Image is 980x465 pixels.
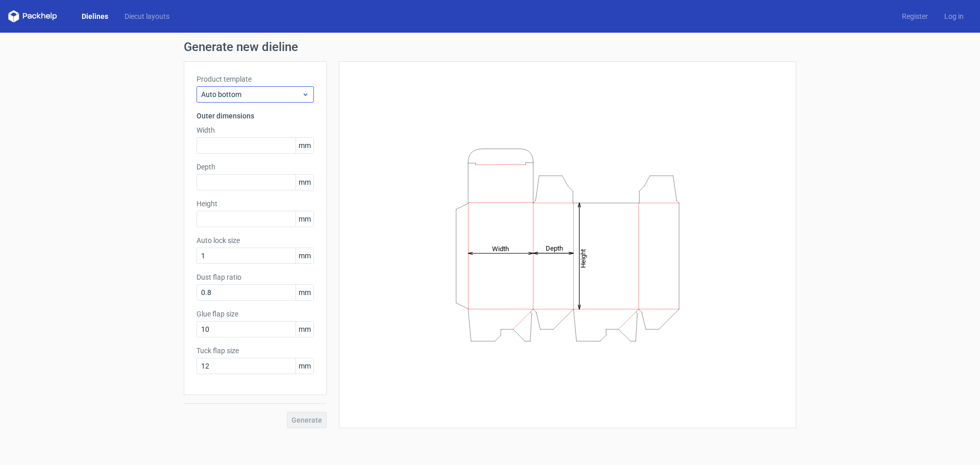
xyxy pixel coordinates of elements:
label: Auto lock size [197,235,314,246]
span: mm [296,285,313,300]
label: Glue flap size [197,309,314,319]
span: Auto bottom [201,89,302,100]
span: mm [296,211,313,227]
span: mm [296,175,313,190]
span: mm [296,138,313,153]
h3: Outer dimensions [197,111,314,121]
tspan: Height [579,249,587,267]
tspan: Depth [546,244,563,252]
label: Tuck flap size [197,346,314,356]
a: Register [894,11,936,21]
label: Product template [197,74,314,84]
a: Dielines [73,11,116,21]
label: Width [197,125,314,135]
span: mm [296,248,313,263]
a: Diecut layouts [116,11,178,21]
a: Log in [936,11,972,21]
label: Dust flap ratio [197,272,314,282]
label: Height [197,199,314,209]
span: mm [296,322,313,337]
span: mm [296,358,313,374]
tspan: Width [492,244,509,252]
label: Depth [197,162,314,172]
h1: Generate new dieline [184,41,796,53]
